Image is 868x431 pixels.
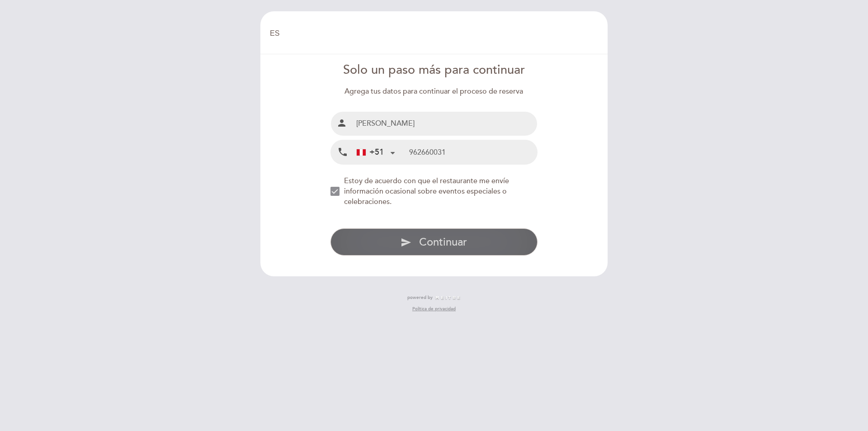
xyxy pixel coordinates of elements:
[419,236,467,249] span: Continuar
[330,176,538,207] md-checkbox: NEW_MODAL_AGREE_RESTAURANT_SEND_OCCASIONAL_INFO
[330,62,538,79] div: Solo un paso más para continuar
[330,228,538,256] button: send Continuar
[401,237,411,248] i: send
[412,306,456,312] a: Política de privacidad
[330,86,538,97] div: Agrega tus datos para continuar el proceso de reserva
[336,118,347,128] i: person
[407,294,433,301] span: powered by
[337,147,348,158] i: local_phone
[357,147,384,158] div: +51
[407,294,461,301] a: powered by
[409,140,537,164] input: Teléfono Móvil
[435,296,461,300] img: MEITRE
[344,176,509,206] span: Estoy de acuerdo con que el restaurante me envíe información ocasional sobre eventos especiales o...
[353,141,398,164] div: Peru (Perú): +51
[353,112,538,136] input: Nombre y Apellido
